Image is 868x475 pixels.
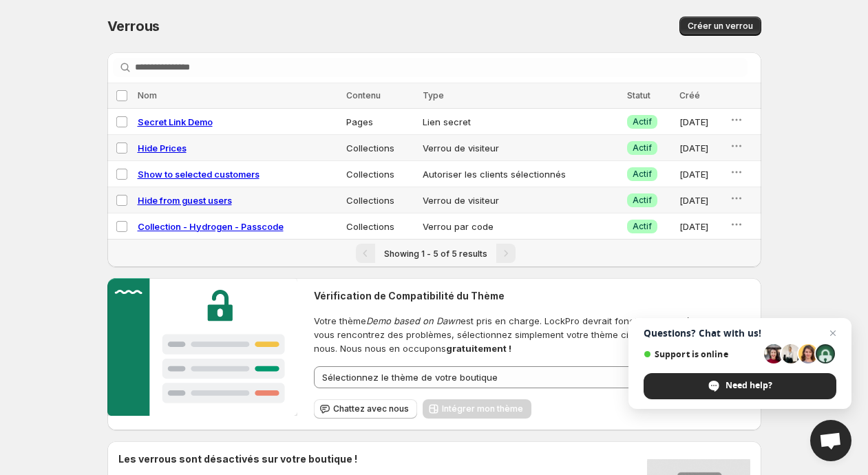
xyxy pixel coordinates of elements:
[726,379,772,392] span: Need help?
[675,213,726,240] td: [DATE]
[675,135,726,161] td: [DATE]
[384,249,487,259] span: Showing 1 - 5 of 5 results
[627,90,650,101] span: Statut
[419,109,624,135] td: Lien secret
[138,221,284,232] a: Collection - Hydrogen - Passcode
[679,90,700,101] span: Créé
[138,195,232,206] a: Hide from guest users
[825,325,841,341] span: Close chat
[342,135,419,161] td: Collections
[314,399,417,419] button: Chattez avec nous
[107,278,298,416] img: Customer support
[138,169,260,180] a: Show to selected customers
[138,142,187,154] a: Hide Prices
[333,403,409,414] span: Chattez avec nous
[419,161,624,187] td: Autoriser les clients sélectionnés
[138,116,213,127] a: Secret Link Demo
[679,17,761,36] button: Créer un verrou
[810,420,851,461] div: Open chat
[107,18,160,34] span: Verrous
[675,109,726,135] td: [DATE]
[366,315,461,326] em: Demo based on Dawn
[419,187,624,213] td: Verrou de visiteur
[644,373,836,399] div: Need help?
[423,90,444,101] span: Type
[688,21,753,32] span: Créer un verrou
[675,187,726,213] td: [DATE]
[138,90,157,101] span: Nom
[633,169,652,180] span: Actif
[633,116,652,127] span: Actif
[419,213,624,240] td: Verrou par code
[633,142,652,154] span: Actif
[314,314,750,355] span: Votre thème est pris en charge. LockPro devrait fonctionner immédiatement. Si vous rencontrez des...
[633,221,652,232] span: Actif
[107,239,761,267] nav: Pagination
[644,349,759,359] span: Support is online
[342,161,419,187] td: Collections
[446,343,511,354] strong: gratuitement !
[346,90,381,101] span: Contenu
[644,328,836,339] span: Questions? Chat with us!
[314,289,750,303] h2: Vérification de Compatibilité du Thème
[675,161,726,187] td: [DATE]
[342,109,419,135] td: Pages
[118,452,642,466] h2: Les verrous sont désactivés sur votre boutique !
[342,213,419,240] td: Collections
[342,187,419,213] td: Collections
[633,195,652,206] span: Actif
[419,135,624,161] td: Verrou de visiteur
